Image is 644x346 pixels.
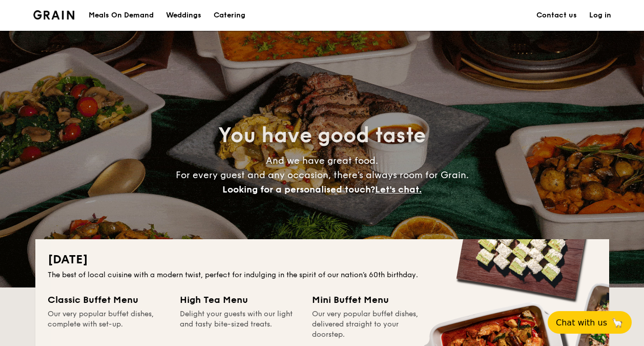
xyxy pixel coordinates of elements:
[312,293,432,307] div: Mini Buffet Menu
[33,10,75,20] a: Logotype
[375,184,422,195] span: Let's chat.
[611,317,624,329] span: 🦙
[180,309,300,340] div: Delight your guests with our light and tasty bite-sized treats.
[48,270,597,280] div: The best of local cuisine with a modern twist, perfect for indulging in the spirit of our nation’...
[48,309,168,340] div: Our very popular buffet dishes, complete with set-up.
[312,309,432,340] div: Our very popular buffet dishes, delivered straight to your doorstep.
[548,311,632,334] button: Chat with us🦙
[556,318,607,328] span: Chat with us
[33,10,75,20] img: Grain
[48,293,168,307] div: Classic Buffet Menu
[48,252,597,268] h2: [DATE]
[180,293,300,307] div: High Tea Menu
